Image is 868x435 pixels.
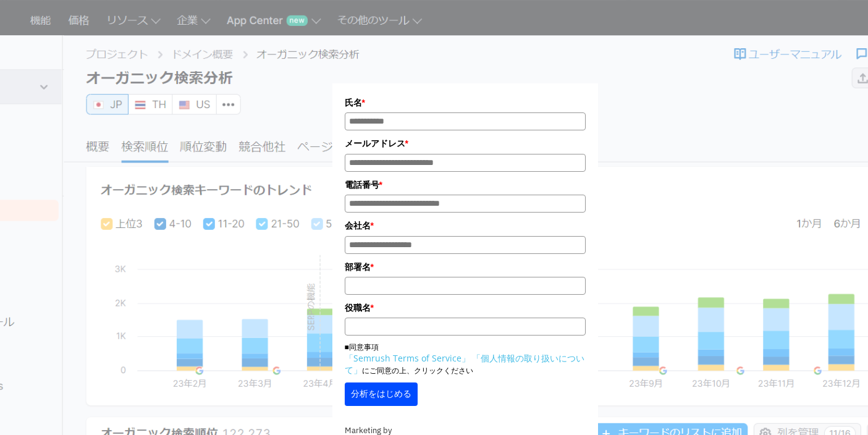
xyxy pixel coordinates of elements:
[345,301,586,315] label: 役職名
[345,137,586,150] label: メールアドレス
[345,352,470,364] a: 「Semrush Terms of Service」
[345,382,418,406] button: 分析をはじめる
[345,352,584,376] a: 「個人情報の取り扱いについて」
[345,219,586,232] label: 会社名
[345,260,586,274] label: 部署名
[345,342,586,376] p: ■同意事項 にご同意の上、クリックください
[345,96,586,109] label: 氏名
[345,178,586,192] label: 電話番号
